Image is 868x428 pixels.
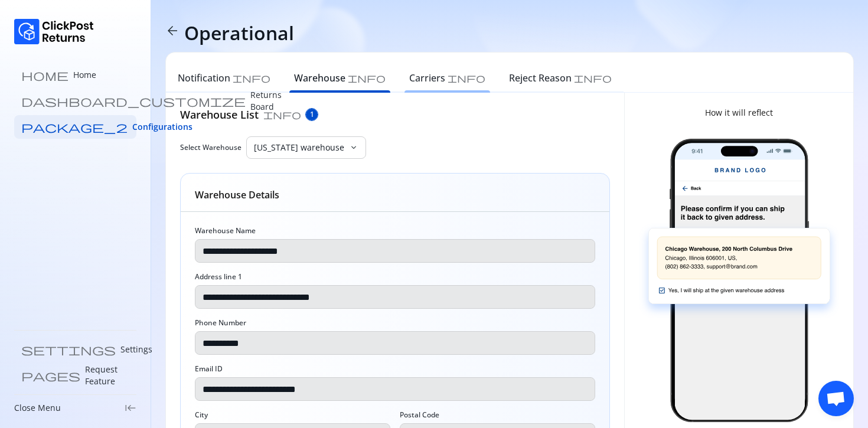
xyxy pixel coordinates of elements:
span: settings [21,344,116,355]
label: City [195,410,208,420]
a: home Home [14,63,136,87]
p: Home [73,69,96,81]
span: dashboard_customize [21,95,246,107]
div: Open chat [818,381,854,416]
p: Close Menu [14,402,61,414]
img: Logo [14,19,94,44]
label: Warehouse Name [195,226,256,236]
span: keyboard_arrow_down [349,143,358,152]
span: Configurations [132,121,192,133]
img: return-image [639,133,839,428]
span: info [233,73,270,83]
h6: Notification [178,71,230,85]
p: Request Feature [85,364,129,387]
p: [US_STATE] warehouse [254,142,344,153]
label: Address line 1 [195,272,242,282]
a: package_2 Configurations [14,115,136,139]
a: pages Request Feature [14,364,136,387]
span: info [348,73,386,83]
h6: Carriers [409,71,445,85]
h6: Warehouse Details [195,188,279,202]
span: package_2 [21,121,128,133]
span: arrow_back [165,24,180,38]
label: Email ID [195,364,223,374]
a: settings Settings [14,338,136,361]
p: Returns Board [250,89,282,113]
span: pages [21,370,80,381]
h6: Warehouse [294,71,345,85]
h5: Warehouse List [180,107,259,122]
span: 1 [310,110,314,119]
label: Postal Code [400,410,439,420]
h4: Operational [184,21,294,45]
h6: Reject Reason [509,71,572,85]
span: Select Warehouse [180,143,242,152]
div: Close Menukeyboard_tab_rtl [14,402,136,414]
a: dashboard_customize Returns Board [14,89,136,113]
p: How it will reflect [705,107,773,119]
span: info [574,73,612,83]
span: info [448,73,485,83]
span: info [263,110,301,119]
label: Phone Number [195,318,246,328]
p: Settings [120,344,152,355]
span: home [21,69,68,81]
span: keyboard_tab_rtl [125,402,136,414]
